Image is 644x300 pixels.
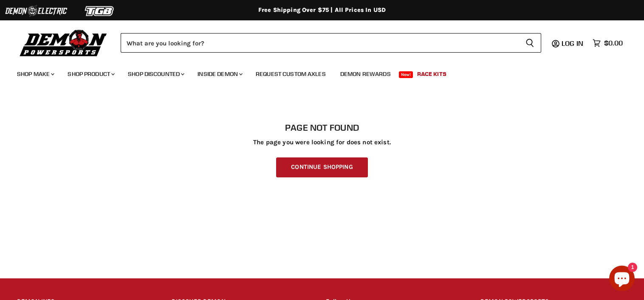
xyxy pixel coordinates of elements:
[519,33,541,53] button: Search
[11,65,59,83] a: Shop Make
[562,39,583,48] span: Log in
[249,65,332,83] a: Request Custom Axles
[11,62,621,83] ul: Main menu
[68,3,132,19] img: TGB Logo 2
[121,33,519,53] input: Search
[17,123,627,133] h1: Page not found
[399,71,413,78] span: New!
[17,28,110,58] img: Demon Powersports
[121,65,189,83] a: Shop Discounted
[61,65,120,83] a: Shop Product
[121,33,541,53] form: Product
[604,39,623,47] span: $0.00
[588,37,627,49] a: $0.00
[334,65,397,83] a: Demon Rewards
[191,65,248,83] a: Inside Demon
[558,39,588,47] a: Log in
[17,139,627,146] p: The page you were looking for does not exist.
[607,266,637,293] inbox-online-store-chat: Shopify online store chat
[276,157,367,177] a: Continue Shopping
[411,65,453,83] a: Race Kits
[4,3,68,19] img: Demon Electric Logo 2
